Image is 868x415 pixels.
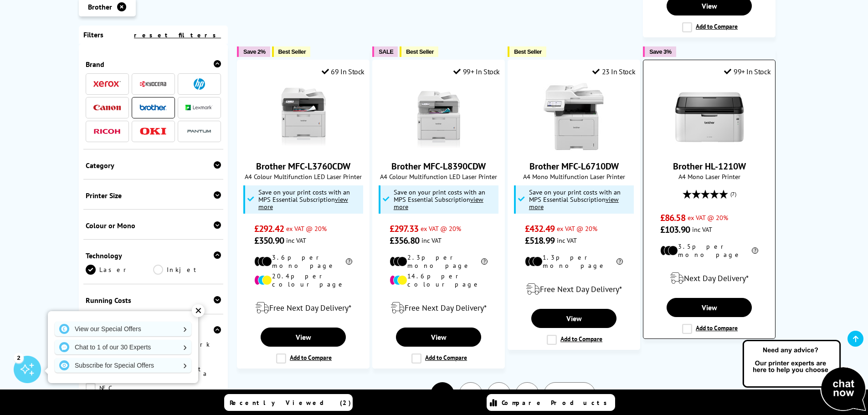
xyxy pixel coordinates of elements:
[93,129,121,134] img: Ricoh
[372,46,398,57] button: SALE
[230,399,351,407] span: Recently Viewed (2)
[86,191,221,200] div: Printer Size
[529,160,619,172] a: Brother MFC-L6710DW
[453,67,500,76] div: 99+ In Stock
[394,188,485,211] span: Save on your print costs with an MPS Essential Subscription
[649,48,671,55] span: Save 3%
[242,172,365,181] span: A4 Colour Multifunction LED Laser Printer
[411,354,467,364] label: Add to Compare
[258,195,348,211] u: view more
[660,212,685,224] span: £86.58
[254,235,284,246] span: £350.90
[134,31,221,39] a: reset filters
[487,382,511,406] a: 3
[254,253,352,270] li: 3.6p per mono page
[540,83,608,151] img: Brother MFC-L6710DW
[224,394,353,411] a: Recently Viewed (2)
[421,224,461,233] span: ex VAT @ 20%
[185,78,213,90] a: HP
[139,102,167,113] a: Brother
[660,242,758,259] li: 3.5p per mono page
[525,253,623,270] li: 1.3p per mono page
[529,188,621,211] span: Save on your print costs with an MPS Essential Subscription
[55,358,191,373] a: Subscribe for Special Offers
[377,295,500,321] div: modal_delivery
[525,235,555,246] span: £518.99
[278,48,306,55] span: Best Seller
[269,144,338,153] a: Brother MFC-L3760CDW
[390,223,418,235] span: £297.33
[185,105,213,110] img: Lexmark
[55,340,191,354] a: Chat to 1 of our 30 Experts
[139,126,167,137] a: OKI
[400,46,438,57] button: Best Seller
[185,126,213,137] img: Pantum
[322,67,365,76] div: 69 In Stock
[272,46,311,57] button: Best Seller
[261,328,345,347] a: View
[421,236,442,245] span: inc VAT
[502,399,612,407] span: Compare Products
[237,46,270,57] button: Save 2%
[185,102,213,113] a: Lexmark
[93,81,121,87] img: Xerox
[86,161,221,170] div: Category
[675,144,744,153] a: Brother HL-1210W
[675,83,744,151] img: Brother HL-1210W
[740,338,868,413] img: Open Live Chat window
[93,78,121,90] a: Xerox
[14,353,24,363] div: 2
[514,48,542,55] span: Best Seller
[390,253,488,270] li: 2.3p per mono page
[286,236,306,245] span: inc VAT
[390,272,488,288] li: 14.6p per colour page
[529,195,619,211] u: view more
[243,48,265,55] span: Save 2%
[379,48,393,55] span: SALE
[531,309,616,328] a: View
[93,102,121,113] a: Canon
[269,83,338,151] img: Brother MFC-L3760CDW
[673,160,746,172] a: Brother HL-1210W
[256,160,350,172] a: Brother MFC-L3760CDW
[88,2,112,11] span: Brother
[459,382,483,406] a: 2
[547,335,602,345] label: Add to Compare
[648,172,770,181] span: A4 Mono Laser Printer
[86,265,154,275] a: Laser
[508,46,546,57] button: Best Seller
[515,382,539,406] a: 4
[258,188,350,211] span: Save on your print costs with an MPS Essential Subscription
[83,30,103,39] span: Filters
[557,236,577,245] span: inc VAT
[592,67,635,76] div: 23 In Stock
[406,48,434,55] span: Best Seller
[394,195,483,211] u: view more
[667,298,751,317] a: View
[192,304,205,317] div: ✕
[139,78,167,90] a: Kyocera
[86,383,154,393] a: NFC
[513,172,635,181] span: A4 Mono Multifunction Laser Printer
[86,60,221,69] div: Brand
[557,224,597,233] span: ex VAT @ 20%
[405,83,473,151] img: Brother MFC-L8390CDW
[540,144,608,153] a: Brother MFC-L6710DW
[692,225,712,234] span: inc VAT
[86,251,221,260] div: Technology
[487,394,615,411] a: Compare Products
[555,388,574,400] span: Next
[139,81,167,87] img: Kyocera
[254,272,352,288] li: 20.4p per colour page
[86,221,221,230] div: Colour or Mono
[55,322,191,336] a: View our Special Offers
[544,382,596,406] a: Next
[194,78,205,90] img: HP
[242,295,365,321] div: modal_delivery
[276,354,332,364] label: Add to Compare
[396,328,481,347] a: View
[513,277,635,302] div: modal_delivery
[377,172,500,181] span: A4 Colour Multifunction LED Laser Printer
[724,67,770,76] div: 99+ In Stock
